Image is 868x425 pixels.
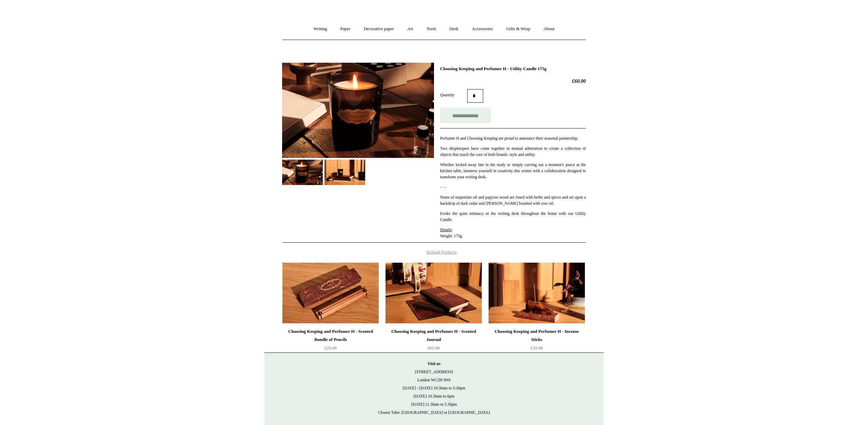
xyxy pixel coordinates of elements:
a: Choosing Keeping and Perfumer H - Scented Bundle of Pencils £25.00 [282,327,379,355]
a: Writing [308,20,333,38]
a: Gifts & Wrap [500,20,536,38]
a: Paper [334,20,357,38]
p: Notes of turpentine oil and papyrus wood are fused with herbs and spices and set upon a backdrop ... [440,194,586,206]
label: Quantity [440,92,467,98]
a: Decorative paper [358,20,400,38]
img: Choosing Keeping and Perfumer H - Incense Sticks [489,263,585,324]
a: Choosing Keeping and Perfumer H - Scented Bundle of Pencils Choosing Keeping and Perfumer H - Sce... [282,263,379,324]
div: Choosing Keeping and Perfumer H - Incense Sticks [490,327,583,344]
a: Art [401,20,419,38]
img: Choosing Keeping and Perfumer H - Utility Candle 175g [324,160,365,185]
h2: £60.00 [440,78,586,84]
div: : Weight: 175g [440,128,586,239]
a: Tools [420,20,442,38]
h1: Choosing Keeping and Perfumer H - Utility Candle 175g [440,66,586,72]
span: Details [440,227,452,232]
span: £25.00 [324,345,337,350]
p: - - - [440,184,586,190]
span: £35.00 [531,345,543,350]
img: Choosing Keeping and Perfumer H - Scented Bundle of Pencils [282,263,379,324]
span: £65.00 [428,345,440,350]
div: Choosing Keeping and Perfumer H - Scented Journal [387,327,480,344]
h4: Related Products [264,249,604,255]
p: Two shopkeepers have come together in mutual admiration to create a collection of objects that to... [440,145,586,158]
a: Desk [443,20,465,38]
a: Choosing Keeping and Perfumer H - Incense Sticks £35.00 [489,327,585,355]
a: Choosing Keeping and Perfumer H - Scented Journal Choosing Keeping and Perfumer H - Scented Journal [386,263,482,324]
p: Perfumer H and Choosing Keeping are proud to announce their seasonal partnership. [440,135,586,141]
a: Accessories [466,20,499,38]
a: Choosing Keeping and Perfumer H - Incense Sticks Choosing Keeping and Perfumer H - Incense Sticks [489,263,585,324]
img: Choosing Keeping and Perfumer H - Utility Candle 175g [282,63,434,158]
a: Choosing Keeping and Perfumer H - Scented Journal £65.00 [386,327,482,355]
a: About [537,20,561,38]
img: Choosing Keeping and Perfumer H - Scented Journal [386,263,482,324]
strong: Visit us [428,361,440,366]
p: [STREET_ADDRESS] London WC2H 9NS [DATE] - [DATE] 10:30am to 5:30pm [DATE] 10.30am to 6pm [DATE] 1... [271,360,597,417]
p: Whether locked away late in the study or simply carving out a moment's peace at the kitchen table... [440,162,586,180]
p: Evoke the quiet intimacy or the writing desk throughout the home with our Utility Candle. [440,210,586,223]
img: Choosing Keeping and Perfumer H - Utility Candle 175g [282,160,323,185]
div: Choosing Keeping and Perfumer H - Scented Bundle of Pencils [284,327,377,344]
